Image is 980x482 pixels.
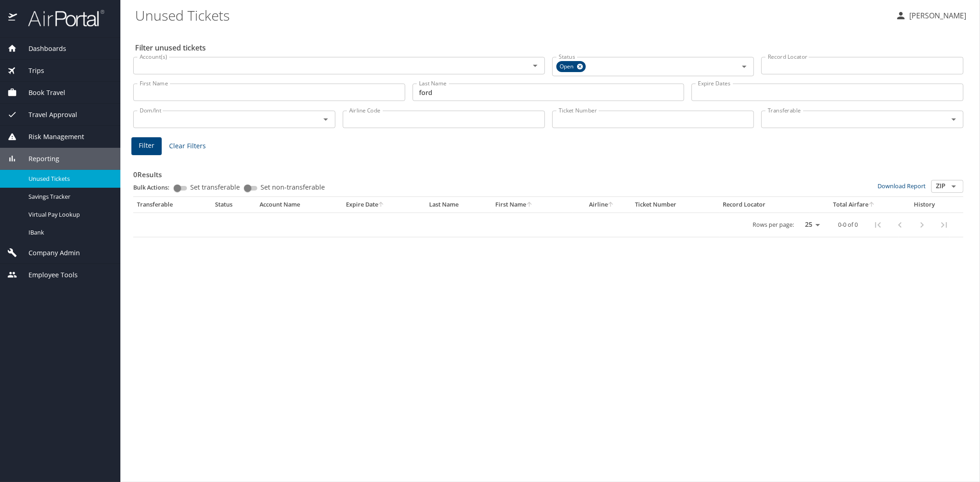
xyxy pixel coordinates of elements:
h2: Filter unused tickets [135,40,965,55]
span: Set non-transferable [261,184,325,191]
h1: Unused Tickets [135,1,888,29]
p: Bulk Actions: [133,183,177,191]
table: custom pagination table [133,197,963,237]
a: Download Report [878,182,926,190]
button: Open [947,113,960,126]
span: IBank [28,228,109,237]
th: History [899,197,950,213]
button: sort [869,202,875,208]
th: Account Name [256,197,342,213]
span: Unused Tickets [28,174,109,183]
span: Book Travel [17,88,65,98]
span: Set transferable [190,184,240,191]
span: Savings Tracker [28,192,109,201]
button: sort [527,202,533,208]
th: Record Locator [719,197,810,213]
button: sort [608,202,614,208]
th: Status [211,197,256,213]
span: Risk Management [17,132,84,142]
span: Dashboards [17,44,66,54]
th: Last Name [425,197,492,213]
button: Open [738,60,751,73]
div: Transferable [137,201,208,209]
span: Clear Filters [169,140,206,152]
p: [PERSON_NAME] [906,10,966,21]
button: Open [529,59,542,72]
th: First Name [492,197,572,213]
button: Open [319,113,332,126]
button: Filter [131,137,162,155]
button: [PERSON_NAME] [892,7,970,24]
button: sort [378,202,385,208]
span: Virtual Pay Lookup [28,210,109,219]
th: Total Airfare [810,197,899,213]
h3: 0 Results [133,164,963,180]
img: airportal-logo.png [18,9,104,27]
span: Employee Tools [17,270,78,280]
div: Open [556,61,586,72]
span: Filter [139,140,154,151]
span: Open [556,62,579,72]
th: Expire Date [342,197,425,213]
span: Trips [17,66,44,76]
th: Ticket Number [631,197,719,213]
span: Reporting [17,154,59,164]
p: 0-0 of 0 [838,222,858,228]
span: Company Admin [17,248,80,258]
button: Clear Filters [165,138,210,155]
select: rows per page [798,218,823,232]
button: Open [947,180,960,193]
img: icon-airportal.png [8,9,18,27]
p: Rows per page: [753,222,794,228]
span: Travel Approval [17,110,77,120]
th: Airline [572,197,631,213]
